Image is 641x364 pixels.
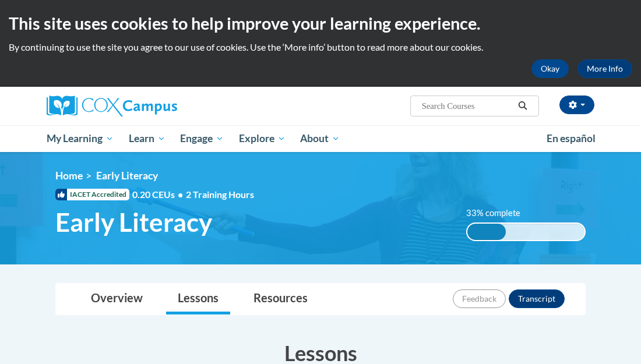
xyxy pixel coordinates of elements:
[132,188,186,201] span: 0.20 CEUs
[293,125,348,152] a: About
[39,125,121,152] a: My Learning
[79,284,154,314] a: Overview
[121,125,173,152] a: Learn
[172,125,231,152] a: Engage
[421,99,514,113] input: Search Courses
[47,96,177,116] img: Cox Campus
[466,207,533,220] label: 33% complete
[55,207,212,238] span: Early Literacy
[38,125,603,152] div: Main menu
[180,132,224,146] span: Engage
[166,284,230,314] a: Lessons
[539,126,603,151] a: En español
[531,59,569,78] button: Okay
[467,224,506,240] div: 33% complete
[178,189,183,200] span: •
[47,96,217,116] a: Cox Campus
[231,125,293,152] a: Explore
[47,132,114,146] span: My Learning
[129,132,165,146] span: Learn
[514,99,531,113] button: Search
[96,169,158,182] span: Early Literacy
[9,41,632,54] p: By continuing to use the site you agree to our use of cookies. Use the ‘More info’ button to read...
[239,132,286,146] span: Explore
[577,59,632,78] a: More Info
[55,169,83,182] a: Home
[300,132,340,146] span: About
[9,12,632,35] h2: This site uses cookies to help improve your learning experience.
[509,289,565,308] button: Transcript
[55,189,129,200] span: IACET Accredited
[186,189,254,200] span: 2 Training Hours
[559,96,594,114] button: Account Settings
[453,289,506,308] button: Feedback
[547,132,596,144] span: En español
[242,284,319,314] a: Resources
